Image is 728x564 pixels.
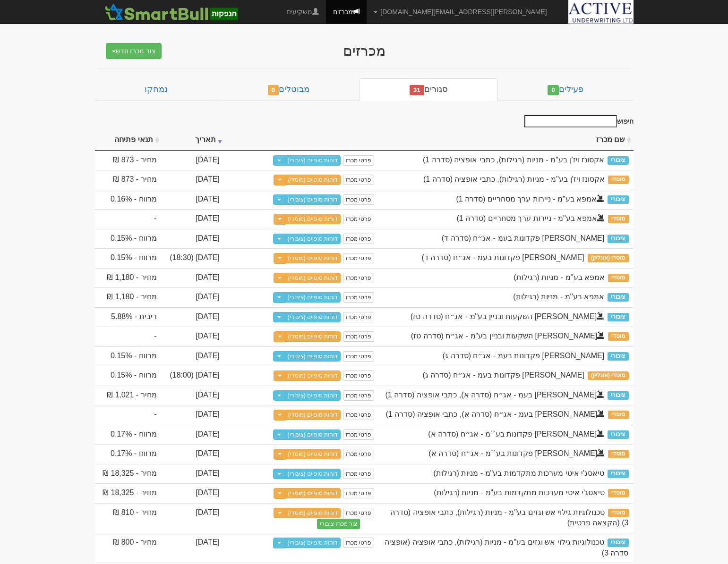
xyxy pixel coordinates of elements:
td: [DATE] [162,170,224,190]
span: מוסדי [608,509,628,517]
span: מוסדי [608,274,628,282]
td: [DATE] [162,346,224,366]
span: טיאסג'י איטי מערכות מתקדמות בע"מ - מניות (רגילות) [433,469,604,477]
span: ספיר פקדונות בעמ - אג״ח (סדרה ג) [443,352,604,360]
a: פרטי מכרז [343,331,374,342]
a: פרטי מכרז [343,449,374,459]
span: 31 [410,85,424,95]
td: - [95,209,162,229]
span: ציבורי [608,391,628,400]
td: מחיר - 873 ₪ [95,170,162,190]
span: ציבורי [608,430,628,439]
a: פרטי מכרז [343,351,374,362]
td: מחיר - 1,180 ₪ [95,287,162,307]
a: דוחות סופיים (מוסדי) [285,449,341,459]
span: ספיר פקדונות בעמ - אג״ח (סדרה ד) [422,253,584,261]
a: פרטי מכרז [343,194,374,205]
a: פרטי מכרז [343,253,374,263]
td: [DATE] [162,209,224,229]
span: מוסדי (אונליין) [588,254,629,262]
a: פרטי מכרז [343,370,374,381]
td: [DATE] [162,268,224,288]
a: דוחות סופיים (ציבורי) [285,469,341,479]
a: דוחות סופיים (ציבורי) [285,312,341,322]
a: פרטי מכרז [343,273,374,283]
a: דוחות סופיים (מוסדי) [285,214,341,224]
span: פרשקובסקי השקעות ובניין בע"מ - אג״ח (סדרה טז) [411,332,605,340]
td: מחיר - 1,021 ₪ [95,386,162,405]
td: [DATE] [162,483,224,503]
span: מוסדי [608,332,628,341]
a: דוחות סופיים (ציבורי) [285,292,341,303]
span: מוסדי [608,450,628,458]
span: פרשקובסקי השקעות ובניין בע"מ - אג״ח (סדרה טז) [411,312,604,320]
a: פרטי מכרז [343,312,374,322]
button: צור מכרז ציבורי [317,519,360,529]
span: נאייקס בעמ - אג״ח (סדרה א), כתבי אופציה (סדרה 1) [385,391,605,399]
span: מוסדי (אונליין) [588,371,629,380]
a: פרטי מכרז [343,469,374,479]
td: - [95,405,162,425]
img: SmartBull Logo [102,2,241,21]
span: אמפא בע"מ - ניירות ערך מסחריים (סדרה 1) [456,195,604,203]
a: פרטי מכרז [343,214,374,224]
span: ציבורי [608,235,628,243]
a: דוחות סופיים (מוסדי) [285,410,341,420]
a: דוחות סופיים (ציבורי) [285,429,341,440]
span: טיאסג'י איטי מערכות מתקדמות בע"מ - מניות (רגילות) [434,488,605,497]
span: ציבורי [608,539,628,547]
span: אקסונז ויז'ן בע''מ - מניות (רגילות), כתבי אופציה (סדרה 1) [423,156,604,164]
a: דוחות סופיים (מוסדי) [285,253,341,263]
a: דוחות סופיים (ציבורי) [285,234,341,244]
th: תאריך : activate to sort column ascending [162,130,224,151]
span: ציבורי [608,352,628,361]
span: טכנולוגיות גילוי אש וגזים בע''מ - מניות (רגילות), כתבי אופציה (סדרה 3) (הקצאה פרטית) [390,508,629,527]
th: תנאי פתיחה : activate to sort column ascending [95,130,162,151]
span: ציבורי [608,156,628,165]
a: דוחות סופיים (ציבורי) [285,194,341,205]
span: ציבורי [608,293,628,302]
td: [DATE] [162,229,224,249]
td: מרווח - 0.15% [95,229,162,249]
a: דוחות סופיים (מוסדי) [285,488,341,498]
span: נאייקס בעמ - אג״ח (סדרה א), כתבי אופציה (סדרה 1) [386,410,605,418]
a: פרטי מכרז [343,488,374,498]
td: [DATE] [162,405,224,425]
a: דוחות סופיים (מוסדי) [285,508,341,518]
span: ספיר פקדונות בעמ - אג״ח (סדרה ד) [442,234,604,242]
div: מכרזים [180,43,548,59]
a: פעילים [497,78,633,101]
td: מרווח - 0.15% [95,346,162,366]
label: חיפוש [521,115,634,127]
td: [DATE] [162,464,224,484]
a: סגורים [360,78,498,101]
span: אמפא בע"מ - ניירות ערך מסחריים (סדרה 1) [456,214,605,222]
a: פרטי מכרז [343,155,374,166]
a: דוחות סופיים (מוסדי) [285,370,341,381]
a: דוחות סופיים (מוסדי) [285,273,341,283]
td: מחיר - 18,325 ₪ [95,483,162,503]
a: דוחות סופיים (ציבורי) [285,538,341,548]
span: ציבורי [608,195,628,204]
span: ציבורי [608,313,628,321]
td: [DATE] [162,386,224,405]
a: דוחות סופיים (ציבורי) [285,390,341,401]
td: מחיר - 810 ₪ [95,503,162,533]
a: פרטי מכרז [343,538,374,548]
td: [DATE] [162,151,224,170]
a: דוחות סופיים (ציבורי) [285,155,341,166]
a: פרטי מכרז [343,410,374,420]
td: מרווח - 0.15% [95,248,162,268]
td: מחיר - 800 ₪ [95,533,162,563]
a: פרטי מכרז [343,429,374,440]
span: 0 [268,85,279,95]
span: ציבורי [608,470,628,478]
td: [DATE] [162,307,224,327]
span: ספיר פקדונות בעמ - אג״ח (סדרה ג) [423,371,584,379]
td: מחיר - 18,325 ₪ [95,464,162,484]
td: [DATE] [162,327,224,346]
span: אקסונז ויז'ן בע''מ - מניות (רגילות), כתבי אופציה (סדרה 1) [423,175,605,183]
a: פרטי מכרז [343,175,374,185]
span: 0 [548,85,559,95]
a: דוחות סופיים (מוסדי) [285,175,341,185]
